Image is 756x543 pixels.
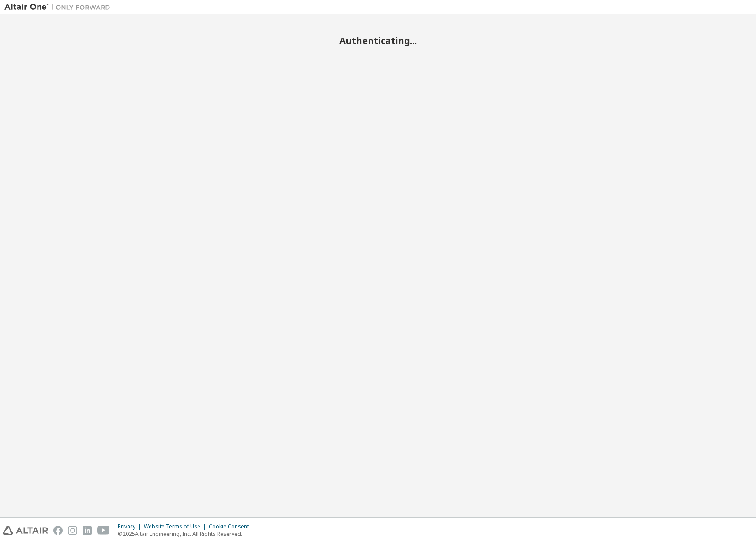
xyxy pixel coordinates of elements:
[3,526,48,535] img: altair_logo.svg
[53,526,63,535] img: facebook.svg
[144,523,209,530] div: Website Terms of Use
[4,3,115,11] img: Altair One
[97,526,110,535] img: youtube.svg
[4,35,752,46] h2: Authenticating...
[118,530,254,538] p: © 2025 Altair Engineering, Inc. All Rights Reserved.
[83,526,92,535] img: linkedin.svg
[209,523,254,530] div: Cookie Consent
[68,526,77,535] img: instagram.svg
[118,523,144,530] div: Privacy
